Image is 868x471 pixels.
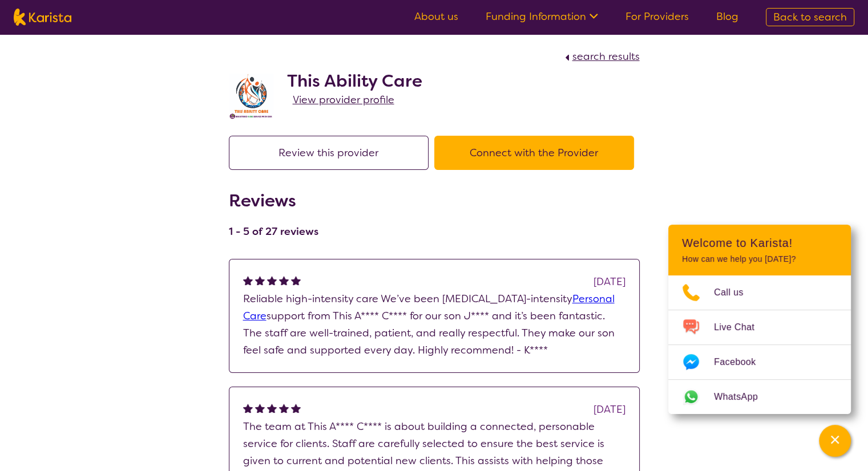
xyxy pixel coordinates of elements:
[668,275,851,414] ul: Choose channel
[434,146,640,160] a: Connect with the Provider
[572,50,640,63] span: search results
[243,290,625,359] p: Reliable high-intensity care We’ve been [MEDICAL_DATA]-intensity support from This A**** C**** fo...
[287,71,422,91] h2: This Ability Care
[668,225,851,414] div: Channel Menu
[243,275,253,285] img: fullstar
[229,190,318,211] h2: Reviews
[291,275,301,285] img: fullstar
[714,319,768,336] span: Live Chat
[279,275,289,285] img: fullstar
[293,91,394,108] a: View provider profile
[267,275,277,285] img: fullstar
[819,425,851,457] button: Channel Menu
[766,8,854,26] a: Back to search
[714,388,772,405] span: WhatsApp
[714,354,769,371] span: Facebook
[243,403,253,413] img: fullstar
[293,93,394,107] span: View provider profile
[716,10,738,23] a: Blog
[229,136,429,170] button: Review this provider
[714,284,757,301] span: Call us
[229,146,434,160] a: Review this provider
[682,236,837,250] h2: Welcome to Karista!
[229,225,318,238] h4: 1 - 5 of 27 reviews
[668,380,851,414] a: Web link opens in a new tab.
[625,10,689,23] a: For Providers
[434,136,634,170] button: Connect with the Provider
[486,10,598,23] a: Funding Information
[255,403,265,413] img: fullstar
[773,10,847,24] span: Back to search
[14,9,71,26] img: Karista logo
[594,273,625,290] div: [DATE]
[291,403,301,413] img: fullstar
[279,403,289,413] img: fullstar
[255,275,265,285] img: fullstar
[229,74,274,119] img: gsdcjusr4h8ax57pm8t9.jpg
[267,403,277,413] img: fullstar
[682,254,837,264] p: How can we help you [DATE]?
[594,401,625,418] div: [DATE]
[562,50,640,63] a: search results
[414,10,458,23] a: About us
